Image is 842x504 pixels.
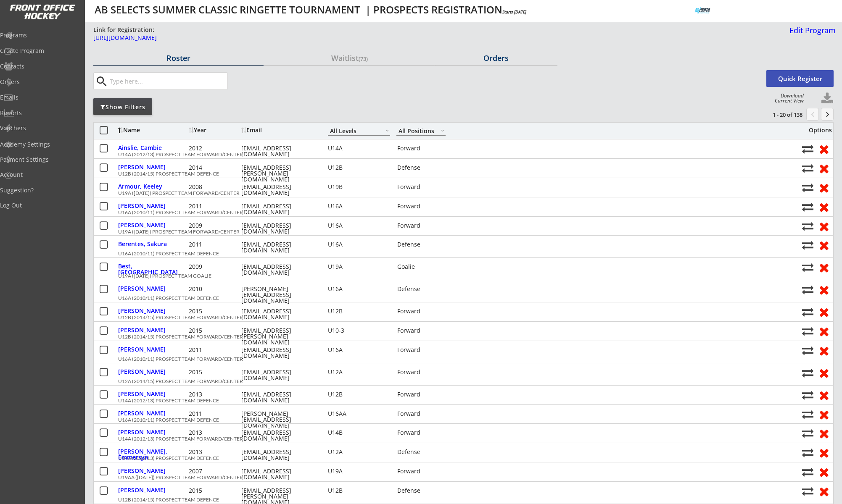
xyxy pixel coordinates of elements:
div: [EMAIL_ADDRESS][DOMAIN_NAME] [241,369,317,381]
button: Remove from roster (no refund) [816,261,831,274]
button: Move player [802,306,813,318]
div: Forward [397,468,446,474]
button: Move player [802,486,813,497]
div: U16A (2010/11) PROSPECT TEAM DEFENCE [118,251,797,256]
div: Download Current View [771,93,804,103]
div: U16AA [328,411,390,417]
div: 2011 [189,347,239,353]
button: Remove from roster (no refund) [816,427,831,440]
div: Forward [397,184,446,190]
div: 2014 [189,165,239,171]
div: Berentes, Sakura [118,241,187,247]
button: Move player [802,239,813,251]
button: Remove from roster (no refund) [816,220,831,233]
button: Move player [802,447,813,458]
div: 2013 [189,391,239,397]
button: Remove from roster (no refund) [816,142,831,155]
div: 2008 [189,184,239,190]
div: Forward [397,223,446,228]
button: search [95,75,108,88]
div: [PERSON_NAME] [118,203,187,209]
div: U12B [328,391,390,397]
button: Remove from roster (no refund) [816,388,831,402]
div: U12B (2014/15) PROSPECT TEAM DEFENCE [118,497,797,502]
div: Show Filters [93,103,152,111]
button: keyboard_arrow_right [821,108,834,121]
a: Edit Program [786,26,836,41]
div: U14A (2012/13) PROSPECT TEAM FORWARD/CENTER [118,436,797,441]
div: U16A (2010/11) PROSPECT TEAM FORWARD/CENTER [118,210,797,215]
div: Forward [397,411,446,417]
button: Move player [802,143,813,155]
em: Starts [DATE] [502,9,526,15]
button: Move player [802,220,813,232]
div: [EMAIL_ADDRESS][DOMAIN_NAME] [241,203,317,215]
div: Name [118,127,187,133]
div: [EMAIL_ADDRESS][DOMAIN_NAME] [241,223,317,234]
div: Forward [397,203,446,209]
div: Link for Registration: [93,26,156,34]
button: Remove from roster (no refund) [816,181,831,194]
button: Move player [802,182,813,193]
div: 2015 [189,369,239,375]
div: U10-3 [328,328,390,333]
div: U12A [328,449,390,455]
div: Armour, Keeley [118,184,187,189]
div: Forward [397,391,446,397]
button: Move player [802,428,813,439]
div: Forward [397,145,446,151]
button: Remove from roster (no refund) [816,485,831,498]
div: 2011 [189,203,239,209]
div: Forward [397,328,446,333]
div: U19A [328,468,390,474]
div: 2015 [189,488,239,493]
div: [EMAIL_ADDRESS][DOMAIN_NAME] [241,308,317,320]
div: U12B (2014/15) PROSPECT TEAM DEFENCE [118,171,797,176]
div: [PERSON_NAME] [118,222,187,228]
div: U16A (2010/11) PROSPECT TEAM FORWARD/CENTER [118,357,797,362]
div: [PERSON_NAME] [118,369,187,375]
div: 2015 [189,308,239,314]
div: U12B [328,308,390,314]
font: (73) [359,55,368,63]
div: Defense [397,488,446,493]
div: Defense [397,286,446,292]
div: 2013 [189,430,239,436]
div: [EMAIL_ADDRESS][DOMAIN_NAME] [241,241,317,253]
div: Year [189,127,239,133]
div: U16A [328,241,390,247]
button: Move player [802,201,813,213]
button: Move player [802,262,813,273]
div: U16A [328,286,390,292]
div: U19A ([DATE]) PROSPECT TEAM FORWARD/CENTER [118,229,797,234]
div: [PERSON_NAME] [118,487,187,493]
div: Defense [397,449,446,455]
div: [PERSON_NAME] [118,391,187,397]
div: [EMAIL_ADDRESS][PERSON_NAME][DOMAIN_NAME] [241,328,317,345]
div: Email [241,127,317,133]
button: Remove from roster (no refund) [816,465,831,478]
div: 2015 [189,328,239,333]
button: Move player [802,345,813,356]
button: Move player [802,389,813,401]
div: [PERSON_NAME] [118,346,187,352]
div: U16A [328,203,390,209]
div: [EMAIL_ADDRESS][PERSON_NAME][DOMAIN_NAME] [241,165,317,182]
div: 2013 [189,449,239,455]
div: [PERSON_NAME] [118,308,187,314]
div: [PERSON_NAME] [118,286,187,291]
div: U12A [328,369,390,375]
div: Waitlist [264,54,434,62]
div: U12A (2014/15) PROSPECT TEAM FORWARD/CENTER [118,379,797,384]
div: U19A ([DATE]) PROSPECT TEAM FORWARD/CENTER [118,191,797,196]
div: [EMAIL_ADDRESS][DOMAIN_NAME] [241,430,317,441]
div: U12B (2014/15) PROSPECT TEAM FORWARD/CENTER [118,315,797,320]
a: [URL][DOMAIN_NAME] [93,35,517,45]
div: U19B [328,184,390,190]
div: [PERSON_NAME] [118,410,187,416]
div: [EMAIL_ADDRESS][DOMAIN_NAME] [241,184,317,196]
button: Remove from roster (no refund) [816,200,831,213]
div: U14A (2012/13) PROSPECT TEAM DEFENCE [118,398,797,403]
button: Move player [802,466,813,478]
div: [PERSON_NAME] [118,429,187,435]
